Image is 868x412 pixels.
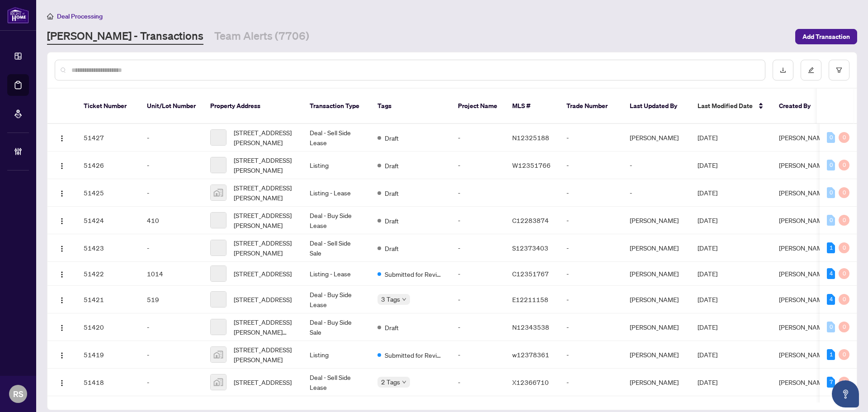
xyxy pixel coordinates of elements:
img: Logo [58,135,66,142]
span: [STREET_ADDRESS] [234,294,292,304]
td: 51424 [76,207,140,234]
td: - [451,152,505,179]
span: [PERSON_NAME] [779,216,828,224]
div: 1 [827,242,835,253]
div: 0 [839,268,849,279]
td: 51419 [76,341,140,369]
img: Logo [58,352,66,359]
td: - [140,124,203,152]
td: - [140,152,203,179]
td: - [559,369,623,396]
span: download [780,67,786,73]
button: Logo [55,375,69,389]
td: - [140,369,203,396]
td: - [451,207,505,234]
td: Listing - Lease [302,179,370,207]
img: Logo [58,379,66,387]
span: [PERSON_NAME] [779,350,828,359]
td: 51423 [76,234,140,262]
td: Deal - Sell Side Sale [302,234,370,262]
span: W12351766 [512,161,551,169]
td: Deal - Sell Side Lease [302,369,370,396]
div: 4 [827,268,835,279]
td: - [559,179,623,207]
td: - [559,124,623,152]
span: [PERSON_NAME] [779,189,828,197]
span: N12343538 [512,323,549,331]
button: Logo [55,158,69,172]
td: [PERSON_NAME] [623,286,690,313]
span: [STREET_ADDRESS] [234,269,292,279]
td: - [559,234,623,262]
td: - [559,262,623,286]
div: 0 [839,160,849,170]
span: Draft [385,216,399,226]
td: - [559,341,623,369]
img: logo [7,7,29,24]
th: Created By [772,89,826,124]
th: Property Address [203,89,302,124]
button: Open asap [832,380,859,407]
span: 3 Tags [381,294,400,304]
img: Logo [58,162,66,170]
td: Deal - Sell Side Lease [302,124,370,152]
span: C12283874 [512,216,549,224]
span: w12378361 [512,350,549,359]
td: - [451,313,505,341]
span: Deal Processing [57,12,103,20]
span: [STREET_ADDRESS][PERSON_NAME] [234,210,295,230]
td: - [140,179,203,207]
div: 0 [827,132,835,143]
td: 51427 [76,124,140,152]
td: [PERSON_NAME] [623,234,690,262]
th: Trade Number [559,89,623,124]
td: - [451,341,505,369]
span: [PERSON_NAME] [779,161,828,169]
th: Last Modified Date [690,89,772,124]
div: 0 [839,187,849,198]
td: - [451,179,505,207]
span: [STREET_ADDRESS][PERSON_NAME] [234,155,295,175]
img: thumbnail-img [211,374,226,390]
td: - [451,262,505,286]
img: Logo [58,297,66,304]
td: 51421 [76,286,140,313]
div: 0 [839,242,849,253]
span: [DATE] [698,378,717,386]
button: Logo [55,130,69,145]
button: Logo [55,347,69,362]
span: [PERSON_NAME] [779,323,828,331]
span: Add Transaction [802,29,850,44]
th: Tags [370,89,451,124]
td: - [623,152,690,179]
span: [PERSON_NAME] [779,270,828,278]
th: Project Name [451,89,505,124]
th: Last Updated By [623,89,690,124]
button: Add Transaction [795,29,857,44]
a: Team Alerts (7706) [214,28,309,45]
div: 1 [827,349,835,360]
span: [DATE] [698,270,717,278]
div: 0 [827,215,835,226]
a: [PERSON_NAME] - Transactions [47,28,203,45]
span: E12211158 [512,295,548,303]
span: Draft [385,322,399,332]
td: - [559,152,623,179]
td: [PERSON_NAME] [623,313,690,341]
div: 0 [839,349,849,360]
td: - [140,234,203,262]
div: 0 [839,322,849,332]
span: down [402,297,406,302]
span: [DATE] [698,133,717,142]
td: Deal - Buy Side Lease [302,286,370,313]
td: - [140,313,203,341]
th: Transaction Type [302,89,370,124]
span: Draft [385,133,399,143]
span: Last Modified Date [698,101,753,111]
img: Logo [58,218,66,225]
span: [PERSON_NAME] [779,378,828,386]
span: [DATE] [698,295,717,303]
span: Draft [385,161,399,170]
td: 51426 [76,152,140,179]
td: [PERSON_NAME] [623,369,690,396]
